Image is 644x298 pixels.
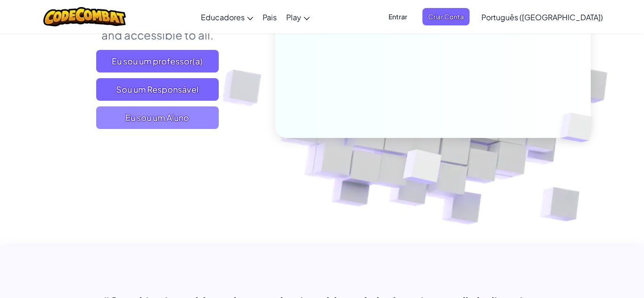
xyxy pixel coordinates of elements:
a: Educadores [196,4,258,30]
span: Play [286,12,301,22]
button: Entrar [383,8,413,25]
img: CodeCombat logo [43,7,126,26]
span: Português ([GEOGRAPHIC_DATA]) [481,12,603,22]
span: Educadores [201,12,245,22]
a: Português ([GEOGRAPHIC_DATA]) [477,4,608,30]
a: Sou um Responsável [96,78,219,101]
img: Overlap cubes [380,129,464,208]
button: Criar Conta [422,8,470,25]
a: Eu sou um professor(a) [96,50,219,72]
button: Eu sou um Aluno [96,106,219,129]
a: Pais [258,4,281,30]
a: Play [281,4,314,30]
img: Overlap cubes [545,93,615,162]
